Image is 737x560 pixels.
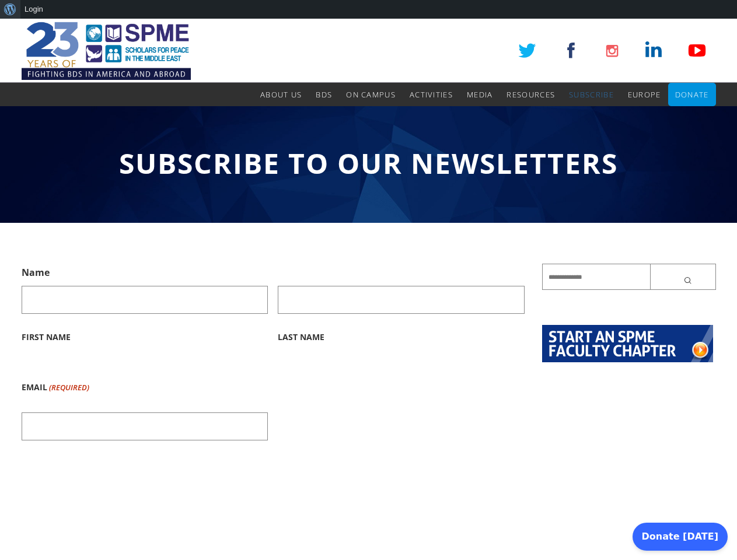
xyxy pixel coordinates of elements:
[410,83,453,106] a: Activities
[507,83,555,106] a: Resources
[278,314,525,358] label: Last Name
[316,83,332,106] a: BDS
[346,89,396,100] span: On Campus
[542,325,713,362] img: start-chapter2.png
[410,89,453,100] span: Activities
[628,83,661,106] a: Europe
[22,314,268,358] label: First Name
[260,89,302,100] span: About Us
[675,89,709,100] span: Donate
[467,83,493,106] a: Media
[22,367,89,408] label: Email
[22,264,50,281] legend: Name
[48,367,89,408] span: (Required)
[628,89,661,100] span: Europe
[316,89,332,100] span: BDS
[467,89,493,100] span: Media
[675,83,709,106] a: Donate
[119,144,618,182] span: Subscribe to Our Newsletters
[346,83,396,106] a: On Campus
[507,89,555,100] span: Resources
[22,19,191,83] img: SPME
[569,89,614,100] span: Subscribe
[260,83,302,106] a: About Us
[569,83,614,106] a: Subscribe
